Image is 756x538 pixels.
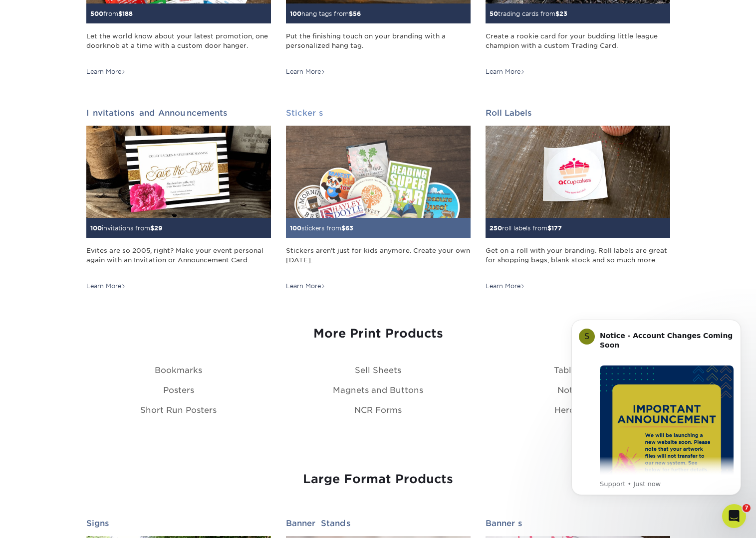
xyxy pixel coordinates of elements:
[556,305,756,511] iframe: Intercom notifications message
[154,224,162,232] span: 29
[86,108,271,291] a: Invitations and Announcements 100invitations from$29 Evites are so 2005, right? Make your event p...
[86,67,126,76] div: Learn More
[286,126,471,218] img: Stickers
[163,385,194,395] a: Posters
[486,282,525,291] div: Learn More
[486,519,670,528] h2: Banners
[547,224,551,232] span: $
[341,224,345,232] span: $
[290,224,301,232] span: 100
[86,472,670,487] h3: Large Format Products
[90,10,133,17] small: from
[486,31,670,60] div: Create a rookie card for your budding little league champion with a custom Trading Card.
[122,10,133,17] span: 188
[490,10,567,17] small: trading cards from
[86,282,126,291] div: Learn More
[349,10,353,17] span: $
[86,31,271,60] div: Let the world know about your latest promotion, one doorknob at a time with a custom door hanger.
[86,519,271,528] h2: Signs
[554,405,601,415] a: Hero Cards
[286,31,471,60] div: Put the finishing touch on your branding with a personalized hang tag.
[286,67,325,76] div: Learn More
[2,508,85,535] iframe: Google Customer Reviews
[722,504,746,528] iframe: Intercom live chat
[155,365,202,375] a: Bookmarks
[486,108,670,118] h2: Roll Labels
[86,108,271,118] h2: Invitations and Announcements
[486,67,525,76] div: Learn More
[345,224,353,232] span: 63
[90,224,162,232] small: invitations from
[555,10,559,17] span: $
[490,224,502,232] span: 250
[286,108,471,291] a: Stickers 100stickers from$63 Stickers aren't just for kids anymore. Create your own [DATE]. Learn...
[559,10,567,17] span: 23
[486,108,670,291] a: Roll Labels 250roll labels from$177 Get on a roll with your branding. Roll labels are great for s...
[90,224,102,232] span: 100
[554,365,601,375] a: Table Tents
[86,246,271,275] div: Evites are so 2005, right? Make your event personal again with an Invitation or Announcement Card.
[490,224,562,232] small: roll labels from
[486,126,670,218] img: Roll Labels
[286,282,325,291] div: Learn More
[333,385,423,395] a: Magnets and Buttons
[290,10,301,17] span: 100
[118,10,122,17] span: $
[290,224,353,232] small: stickers from
[743,504,751,512] span: 7
[354,405,402,415] a: NCR Forms
[286,519,471,528] h2: Banner Stands
[486,246,670,275] div: Get on a roll with your branding. Roll labels are great for shopping bags, blank stock and so muc...
[355,365,401,375] a: Sell Sheets
[286,246,471,275] div: Stickers aren't just for kids anymore. Create your own [DATE].
[551,224,562,232] span: 177
[140,405,217,415] a: Short Run Posters
[353,10,361,17] span: 56
[90,10,103,17] span: 500
[86,327,670,341] h3: More Print Products
[86,126,271,218] img: Invitations and Announcements
[290,10,361,17] small: hang tags from
[286,108,471,118] h2: Stickers
[490,10,498,17] span: 50
[150,224,154,232] span: $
